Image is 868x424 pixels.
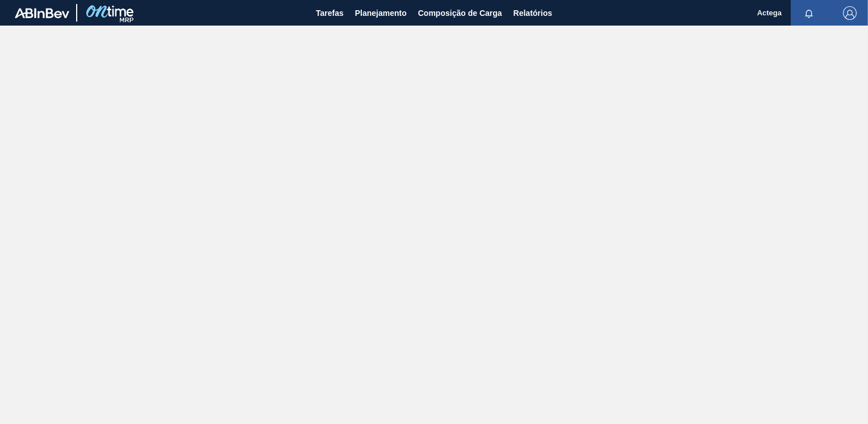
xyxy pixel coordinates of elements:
img: Logout [843,6,857,20]
button: Notificações [791,5,827,21]
span: Relatórios [514,6,552,20]
img: TNhmsLtSVTkK8tSr43FrP2fwEKptu5GPRR3wAAAABJRU5ErkJggg== [15,8,69,18]
span: Planejamento [355,6,407,20]
span: Composição de Carga [418,6,502,20]
span: Tarefas [316,6,344,20]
